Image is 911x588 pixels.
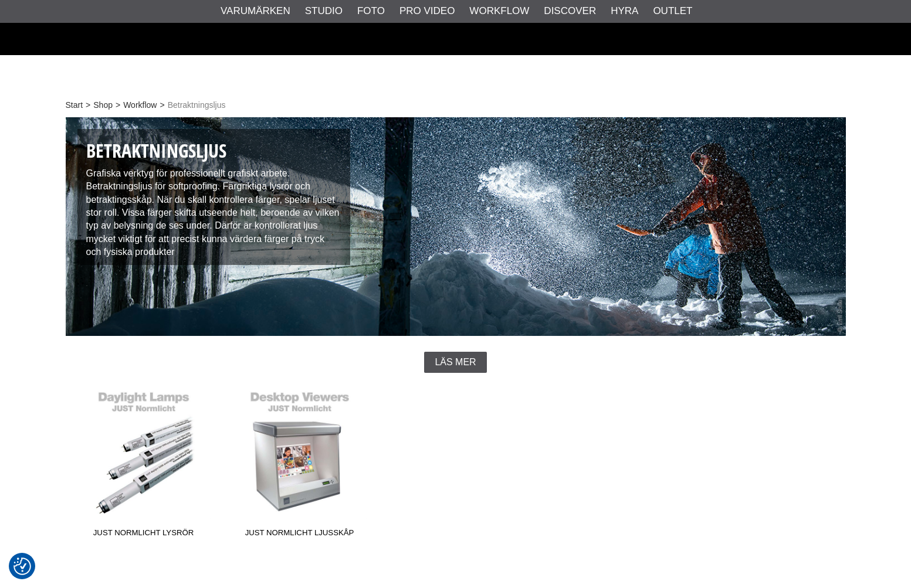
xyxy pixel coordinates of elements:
img: Betraktningsljus Softproofing /Fotograf Emil Sollie [66,117,846,336]
a: Outlet [653,4,692,19]
a: Discover [544,4,596,19]
a: Shop [93,99,113,111]
div: Grafiska verktyg för professionellt grafiskt arbete. Betraktningsljus för softproofing. Färgrikti... [77,129,351,265]
a: Hyra [611,4,638,19]
span: Läs mer [435,357,476,368]
a: Foto [357,4,385,19]
span: > [116,99,120,111]
button: Samtyckesinställningar [13,556,31,577]
a: Varumärken [221,4,290,19]
a: Start [66,99,83,111]
a: Workflow [469,4,529,19]
span: > [160,99,164,111]
span: JUST Normlicht Ljusskåp [222,527,378,543]
a: Workflow [123,99,157,111]
span: JUST Normlicht Lysrör [66,527,222,543]
a: Pro Video [399,4,455,19]
span: Betraktningsljus [168,99,226,111]
span: > [86,99,90,111]
h1: Betraktningsljus [86,138,342,164]
img: Revisit consent button [13,558,31,575]
a: Studio [305,4,343,19]
a: JUST Normlicht Ljusskåp [222,385,378,543]
a: JUST Normlicht Lysrör [66,385,222,543]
